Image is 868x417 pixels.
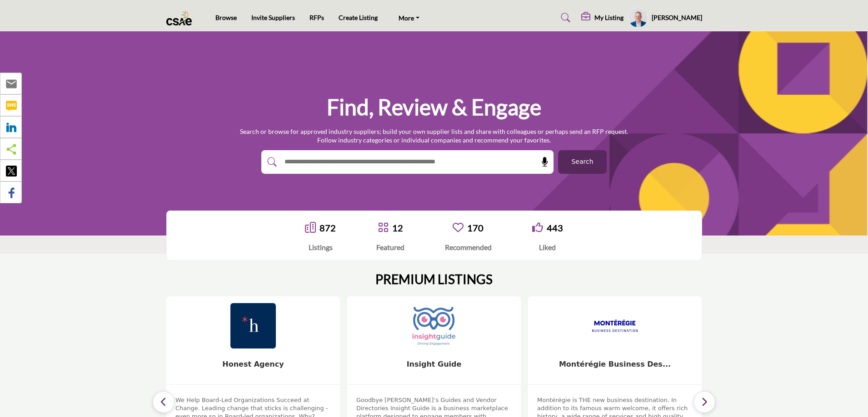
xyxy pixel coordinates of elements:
div: Featured [376,242,404,253]
a: Go to Recommended [453,222,464,234]
a: Montérégie Business Des... [559,360,671,368]
a: Invite Suppliers [251,14,295,21]
p: Search or browse for approved industry suppliers; build your own supplier lists and share with co... [240,127,628,145]
img: Montérégie Business Des... [592,303,638,348]
a: 872 [319,222,336,233]
a: RFPs [309,14,324,21]
h2: PREMIUM LISTINGS [375,272,493,287]
div: Liked [532,242,563,253]
h1: Find, Review & Engage [327,93,541,121]
h5: My Listing [594,14,624,22]
h5: [PERSON_NAME] [652,13,702,22]
a: 443 [547,222,563,233]
div: My Listing [581,12,624,23]
button: Show hide supplier dropdown [628,8,648,28]
a: Browse [215,14,237,21]
img: Insight Guide [411,303,457,348]
a: Create Listing [339,14,378,21]
span: Search [571,157,593,167]
a: 170 [467,222,484,233]
a: 12 [392,222,403,233]
a: More [392,11,426,24]
i: Go to Liked [532,222,543,233]
div: Listings [305,242,336,253]
a: Insight Guide [407,360,462,368]
a: Go to Featured [378,222,389,234]
div: Recommended [445,242,492,253]
button: Search [558,150,607,174]
a: Honest Agency [222,360,284,368]
img: Site Logo [166,10,197,25]
a: Search [552,10,576,25]
img: Honest Agency [230,303,276,348]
